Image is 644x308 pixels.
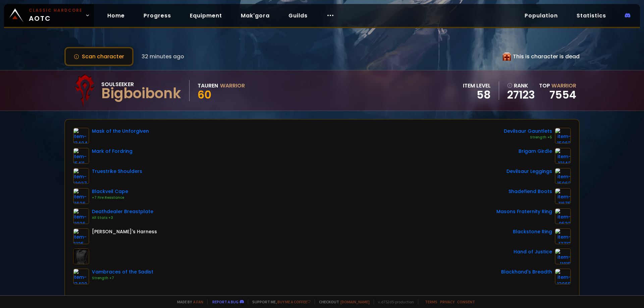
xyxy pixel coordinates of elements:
span: Made by [173,299,203,304]
a: [DOMAIN_NAME] [340,299,370,304]
div: Tauren [198,81,218,90]
div: Vambraces of the Sadist [92,268,153,275]
button: Scan character [64,47,133,66]
div: Brigam Girdle [519,148,552,155]
img: item-9533 [555,208,571,224]
div: Bigboibonk [101,88,181,99]
img: item-12927 [73,168,89,184]
img: item-17713 [555,228,571,244]
small: Classic Hardcore [29,7,83,13]
a: Guilds [283,9,313,22]
div: Shadefiend Boots [508,188,552,195]
img: item-13142 [555,148,571,164]
a: Home [102,9,130,22]
a: a fan [193,299,203,304]
div: Devilsaur Leggings [506,168,552,175]
img: item-11815 [555,248,571,264]
div: Blackhand's Breadth [501,268,552,275]
a: Progress [138,9,176,22]
div: rank [507,81,535,90]
span: AOTC [29,7,83,23]
div: Blackstone Ring [513,228,552,235]
span: 32 minutes ago [142,52,184,61]
a: Population [519,9,563,22]
div: Masons Fraternity Ring [496,208,552,215]
a: Buy me a coffee [277,299,311,304]
div: Devilsaur Gauntlets [504,128,552,135]
a: Consent [457,299,475,304]
span: Warrior [551,82,576,89]
div: [PERSON_NAME]'s Harness [92,228,157,235]
span: Checkout [315,299,370,304]
a: Equipment [184,9,227,22]
a: Report a bug [212,299,238,304]
div: Warrior [220,81,245,90]
div: Truestrike Shoulders [92,168,142,175]
div: +7 Fire Resistance [92,195,128,200]
div: Mask of the Unforgiven [92,128,149,135]
div: item level [463,81,491,90]
img: item-13965 [555,268,571,285]
div: Hand of Justice [514,248,552,255]
a: Privacy [440,299,454,304]
div: Soulseeker [101,80,181,88]
img: item-13400 [73,268,89,285]
a: 7554 [549,87,576,102]
img: item-13404 [73,128,89,144]
img: item-11626 [73,188,89,204]
img: item-11675 [555,188,571,204]
div: 58 [463,90,491,100]
div: Blackveil Cape [92,188,128,195]
div: Top [539,81,576,90]
img: item-6125 [73,228,89,244]
span: v. d752d5 - production [374,299,414,304]
a: Statistics [571,9,611,22]
img: item-15063 [555,128,571,144]
img: item-15062 [555,168,571,184]
img: item-15411 [73,148,89,164]
a: Terms [425,299,437,304]
a: 27123 [507,90,535,100]
img: item-11926 [73,208,89,224]
div: Strength +7 [92,275,153,281]
a: Classic HardcoreAOTC [4,4,94,27]
div: Mark of Fordring [92,148,132,155]
div: Deathdealer Breastplate [92,208,153,215]
a: Mak'gora [235,9,275,22]
div: All Stats +3 [92,215,153,221]
span: 60 [198,87,211,102]
div: Strength +5 [504,135,552,140]
div: This is character is dead [503,52,580,61]
span: Support me, [248,299,311,304]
